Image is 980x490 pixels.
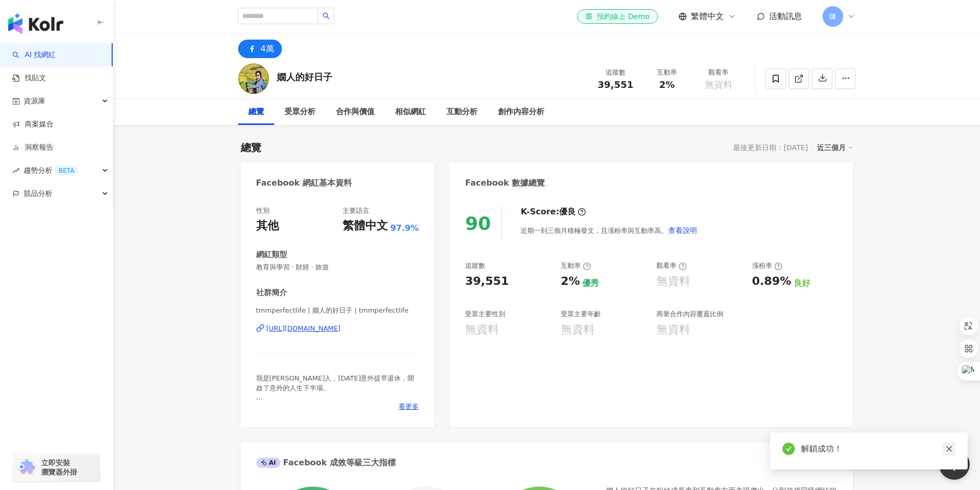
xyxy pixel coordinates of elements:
span: 無資料 [705,80,733,90]
div: 近期一到三個月積極發文，且漲粉率與互動率高。 [521,220,698,241]
div: Facebook 網紅基本資料 [256,177,352,189]
div: 39,551 [465,274,509,289]
div: 無資料 [656,274,690,289]
a: 找貼文 [12,73,46,83]
div: 相似網紅 [395,106,426,118]
div: 優秀 [582,278,599,289]
div: 網紅類型 [256,249,287,260]
span: 查看說明 [668,226,697,234]
span: 陳 [829,11,836,22]
div: 社群簡介 [256,287,287,298]
button: 4萬 [238,40,282,58]
div: 總覽 [248,106,264,118]
div: 合作與價值 [336,106,375,118]
div: 90 [465,213,491,234]
div: 觀看率 [699,67,738,78]
div: Facebook 數據總覽 [465,177,545,189]
a: 預約線上 Demo [577,9,657,24]
div: 嫺人的好日子 [277,70,332,83]
div: 2% [561,274,580,289]
a: chrome extension立即安裝 瀏覽器外掛 [13,453,100,481]
span: 資源庫 [24,89,45,113]
div: 其他 [256,218,279,234]
div: 總覽 [241,140,261,155]
span: check-circle [782,443,795,455]
span: 看更多 [399,402,419,411]
div: Facebook 成效等級三大指標 [256,457,396,468]
div: 受眾主要性別 [465,310,505,319]
span: 趨勢分析 [24,159,78,182]
button: 查看說明 [668,220,698,241]
div: 解鎖成功！ [801,443,955,455]
div: 互動分析 [447,106,477,118]
img: logo [8,13,63,34]
div: 無資料 [656,322,690,338]
div: BETA [55,166,78,176]
div: 追蹤數 [465,261,485,270]
div: [URL][DOMAIN_NAME] [266,324,341,333]
img: KOL Avatar [238,63,269,94]
a: 商案媒合 [12,119,54,130]
div: 觀看率 [656,261,687,270]
div: 無資料 [465,322,499,338]
div: 繁體中文 [343,218,388,234]
div: 良好 [794,278,810,289]
div: 漲粉率 [752,261,782,270]
img: chrome extension [16,459,37,476]
div: 創作內容分析 [498,106,544,118]
div: 無資料 [561,322,595,338]
a: [URL][DOMAIN_NAME] [256,324,419,333]
div: 互動率 [648,67,687,78]
span: search [323,12,330,20]
div: 商業合作內容覆蓋比例 [656,310,723,319]
div: 最後更新日期：[DATE] [733,143,808,152]
div: 性別 [256,206,270,215]
a: searchAI 找網紅 [12,50,56,60]
a: 洞察報告 [12,142,54,153]
span: rise [12,167,20,174]
div: 0.89% [752,274,791,289]
span: 39,551 [598,79,633,90]
div: 受眾主要年齡 [561,310,601,319]
span: close [946,445,953,452]
span: 競品分析 [24,182,52,205]
span: 活動訊息 [769,11,802,21]
div: AI [256,458,281,468]
span: tmmperfectlife | 嫺人的好日子 | tmmperfectlife [256,306,419,315]
span: 2% [659,80,675,90]
div: 近三個月 [817,141,853,154]
div: 受眾分析 [284,106,315,118]
span: 立即安裝 瀏覽器外掛 [41,458,77,477]
div: 預約線上 Demo [585,11,649,22]
span: 繁體中文 [691,11,724,22]
span: 97.9% [390,223,419,234]
div: K-Score : [521,206,586,217]
div: 優良 [559,206,576,217]
div: 追蹤數 [596,67,635,78]
div: 4萬 [261,42,274,56]
div: 主要語言 [343,206,369,215]
div: 互動率 [561,261,591,270]
span: 教育與學習 · 財經 · 旅遊 [256,263,419,272]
